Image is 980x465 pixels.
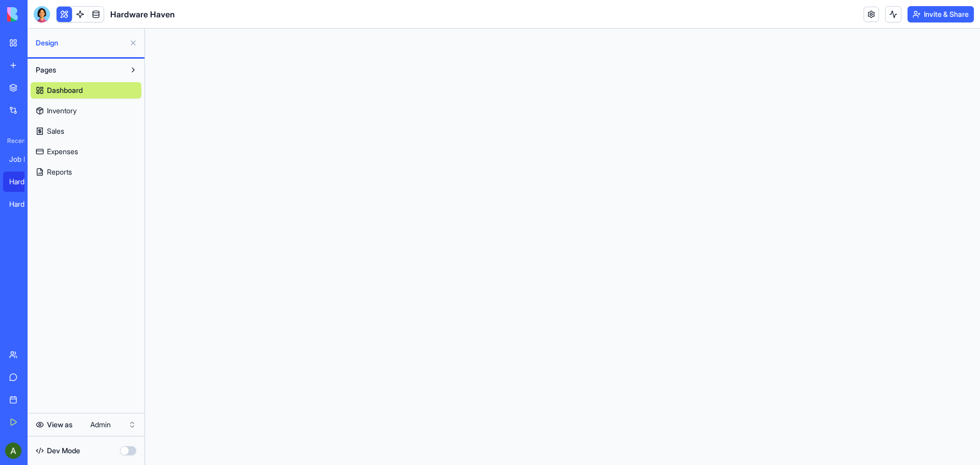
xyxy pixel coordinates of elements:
[9,154,38,164] div: Job Description Generator
[31,123,141,139] a: Sales
[47,446,80,456] span: Dev Mode
[908,6,974,22] button: Invite & Share
[47,85,83,95] span: Dashboard
[3,149,44,169] a: Job Description Generator
[31,143,141,160] a: Expenses
[47,106,77,116] span: Inventory
[31,62,125,78] button: Pages
[47,167,72,177] span: Reports
[3,137,24,145] span: Recent
[47,420,72,430] span: View as
[9,199,38,209] div: Hardware Store Manager
[31,103,141,119] a: Inventory
[7,7,70,21] img: logo
[31,164,141,180] a: Reports
[9,177,38,187] div: Hardware Haven
[3,172,44,192] a: Hardware Haven
[47,146,78,157] span: Expenses
[36,65,56,75] span: Pages
[110,8,175,20] span: Hardware Haven
[47,126,64,136] span: Sales
[3,194,44,214] a: Hardware Store Manager
[36,38,125,48] span: Design
[5,443,21,459] img: ACg8ocIvcScK38e-tDUeDnFdLE0FqHS_M9UFNdrbEErmp2FkMDYgSio=s96-c
[31,82,141,99] a: Dashboard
